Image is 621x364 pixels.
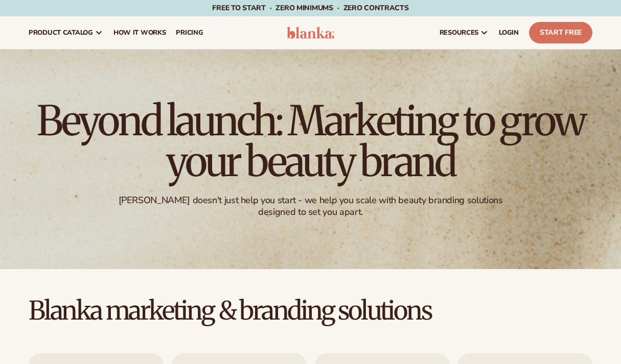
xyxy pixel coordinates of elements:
img: logo [287,27,335,39]
a: LOGIN [494,16,524,49]
span: LOGIN [499,29,519,37]
span: Free to start · ZERO minimums · ZERO contracts [212,3,408,13]
span: resources [440,29,478,37]
h1: Beyond launch: Marketing to grow your beauty brand [30,101,592,182]
span: How It Works [113,29,166,37]
a: How It Works [108,16,171,49]
a: resources [434,16,494,49]
a: Start Free [529,22,592,43]
a: pricing [171,16,208,49]
span: product catalog [29,29,93,37]
span: pricing [176,29,203,37]
a: product catalog [24,16,108,49]
div: [PERSON_NAME] doesn't just help you start - we help you scale with beauty branding solutions desi... [109,195,512,219]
